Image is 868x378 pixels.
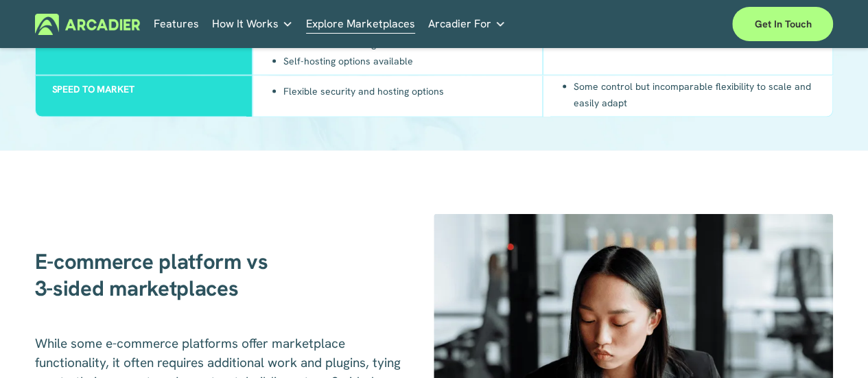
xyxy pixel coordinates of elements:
[212,14,293,35] a: folder dropdown
[35,248,268,302] strong: E-commerce platform vs 3-sided marketplaces
[732,7,833,41] a: Get in touch
[154,14,199,35] a: Features
[428,14,491,34] span: Arcadier For
[283,82,444,99] li: Flexible security and hosting options
[428,14,506,35] a: folder dropdown
[35,14,140,35] img: Arcadier
[306,14,415,35] a: Explore Marketplaces
[52,82,235,96] h3: Speed to market
[574,78,816,111] li: Some control but incomparable flexibility to scale and easily adapt
[283,52,444,69] li: Self-hosting options available
[799,312,868,378] iframe: Chat Widget
[212,14,279,34] span: How It Works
